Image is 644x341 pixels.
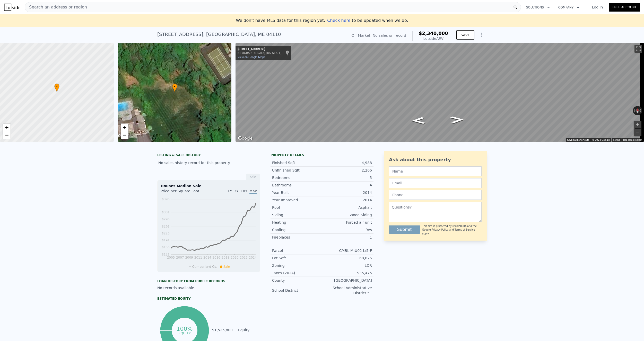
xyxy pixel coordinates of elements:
tspan: equity [178,331,191,335]
a: Free Account [609,3,640,12]
div: Houses Median Sale [161,183,257,188]
div: Siding [272,212,322,217]
div: Ask about this property [389,156,482,163]
div: Parcel [272,248,322,253]
div: 68,825 [322,255,372,261]
tspan: 2022 [240,256,248,259]
span: − [5,132,8,138]
div: No sales history record for this property. [157,158,260,167]
div: Zoning [272,263,322,268]
a: Terms (opens in new tab) [613,138,620,141]
div: CMBL M:U02 L:5-F [322,248,372,253]
div: to be updated when we do. [327,17,408,24]
div: 4,988 [322,160,372,165]
td: $1,525,800 [212,327,233,333]
td: Equity [237,327,260,333]
div: Fireplaces [272,235,322,240]
a: Terms of Service [455,228,475,231]
tspan: $296 [162,217,170,221]
div: Year Built [272,190,322,195]
button: Zoom in [634,121,641,128]
div: School Administrative District 51 [322,285,372,296]
span: Cumberland Co. [192,265,217,269]
span: $2,340,000 [419,31,448,36]
div: We don't have MLS data for this region yet. [236,17,408,24]
path: Go East, Maeves Way [445,115,470,125]
span: − [123,132,126,138]
div: No records available. [157,285,260,290]
button: Reset the view [635,106,640,116]
tspan: $396 [162,197,170,201]
div: 2014 [322,190,372,195]
div: Estimated Equity [157,297,260,301]
a: Log In [586,5,609,10]
span: Search an address or region [25,4,87,10]
div: Lotside ARV [419,36,448,41]
tspan: 2005 [167,256,175,259]
span: • [172,84,177,89]
tspan: $261 [162,225,170,228]
div: Roof [272,205,322,210]
div: Taxes (2024) [272,270,322,276]
div: Bedrooms [272,175,322,180]
span: • [54,84,59,89]
span: Sale [223,265,230,269]
tspan: $156 [162,245,170,249]
div: Street View [236,43,644,142]
button: Show Options [476,30,487,40]
a: Open this area in Google Maps (opens a new window) [237,135,254,142]
a: Zoom in [121,124,128,131]
a: Zoom out [3,131,11,139]
div: [STREET_ADDRESS] , [GEOGRAPHIC_DATA] , ME 04110 [157,31,281,38]
tspan: 2014 [203,256,211,259]
tspan: 2011 [194,256,202,259]
tspan: 100% [176,326,193,332]
div: • [172,83,177,92]
div: 4 [322,183,372,188]
div: Wood Siding [322,212,372,217]
button: SAVE [456,30,474,40]
a: Zoom out [121,131,128,139]
div: [GEOGRAPHIC_DATA] [322,278,372,283]
span: + [123,124,126,130]
path: Go West, Maeves Way [406,116,431,126]
div: Property details [271,153,373,157]
input: Phone [389,190,482,200]
div: Finished Sqft [272,160,322,165]
a: Show location on map [285,50,289,56]
div: $35,475 [322,270,372,276]
div: Asphalt [322,205,372,210]
div: • [54,83,59,92]
button: Toggle fullscreen view [634,45,642,53]
div: Price per Square Foot [161,188,209,197]
tspan: 2009 [185,256,193,259]
span: Max [249,189,257,194]
div: Off Market. No sales on record [352,33,406,38]
a: View on Google Maps [238,55,265,59]
input: Name [389,166,482,176]
img: Lotside [4,4,20,11]
tspan: 2007 [176,256,184,259]
button: Company [554,3,584,12]
button: Keyboard shortcuts [567,138,589,142]
tspan: $226 [162,232,170,235]
a: Zoom in [3,124,11,131]
div: 2,266 [322,168,372,173]
div: 5 [322,175,372,180]
div: Heating [272,220,322,225]
div: Cooling [272,227,322,232]
span: 10Y [241,189,247,193]
a: Privacy Policy [432,228,448,231]
div: Lot Sqft [272,255,322,261]
button: Submit [389,225,420,234]
div: Year Improved [272,197,322,203]
div: Loan history from public records [157,279,260,283]
button: Solutions [522,3,554,12]
span: Check here [327,18,350,23]
button: Rotate counterclockwise [633,106,636,115]
div: 1 [322,235,372,240]
tspan: 2024 [249,256,257,259]
div: Sale [246,174,260,180]
div: Map [236,43,644,142]
a: Report a problem [623,138,642,141]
